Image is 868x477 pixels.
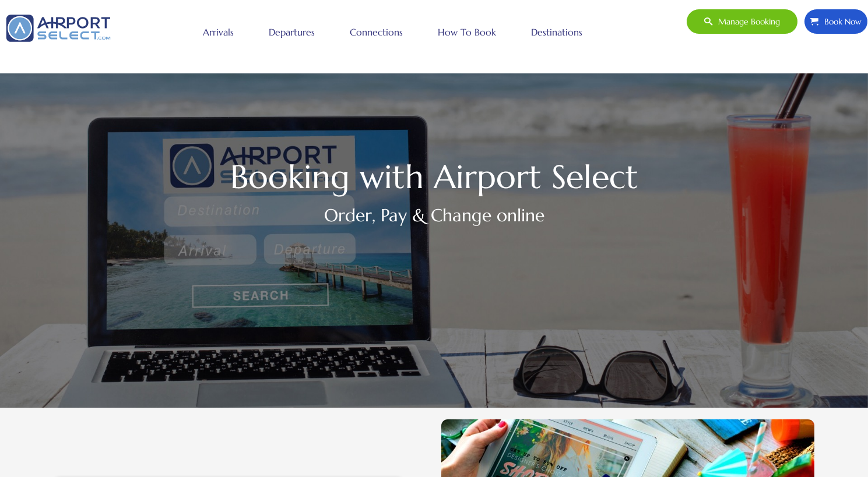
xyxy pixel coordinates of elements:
[200,17,237,47] a: Arrivals
[818,9,862,34] span: Book Now
[54,164,814,190] h1: Booking with Airport Select
[712,9,780,34] span: Manage booking
[266,17,318,47] a: Departures
[804,9,868,34] a: Book Now
[528,17,585,47] a: Destinations
[435,17,499,47] a: How to book
[347,17,406,47] a: Connections
[54,202,814,228] h2: Order, Pay & Change online
[686,9,798,34] a: Manage booking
